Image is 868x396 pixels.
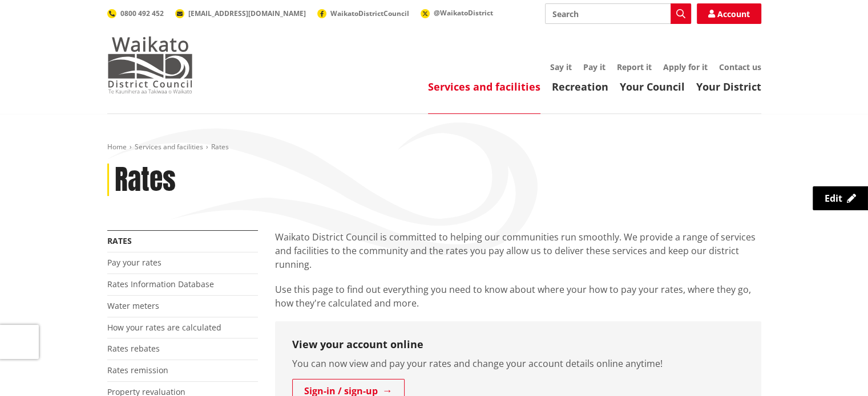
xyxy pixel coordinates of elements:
a: @WaikatoDistrict [421,8,493,18]
h1: Rates [115,164,176,197]
a: How your rates are calculated [107,322,221,333]
a: Account [697,3,761,24]
input: Search input [545,3,691,24]
a: Services and facilities [135,142,203,152]
a: Recreation [552,80,608,93]
a: Home [107,142,127,152]
span: 0800 492 452 [120,9,164,18]
a: Your Council [620,80,685,93]
span: @WaikatoDistrict [434,8,493,18]
span: Rates [211,142,229,152]
a: [EMAIL_ADDRESS][DOMAIN_NAME] [175,9,306,18]
a: Pay it [583,62,605,72]
span: [EMAIL_ADDRESS][DOMAIN_NAME] [188,9,306,18]
a: Report it [617,62,652,72]
a: Services and facilities [428,80,540,93]
a: Say it [550,62,572,72]
a: Rates [107,235,132,246]
a: Rates rebates [107,343,160,354]
a: Edit [813,186,868,210]
img: Waikato District Council - Te Kaunihera aa Takiwaa o Waikato [107,36,193,93]
p: Waikato District Council is committed to helping our communities run smoothly. We provide a range... [275,230,761,271]
a: Rates remission [107,365,168,375]
span: Edit [825,192,842,205]
nav: breadcrumb [107,142,761,152]
span: WaikatoDistrictCouncil [330,9,409,18]
a: Water meters [107,300,159,311]
a: WaikatoDistrictCouncil [317,9,409,18]
a: Pay your rates [107,257,162,268]
p: Use this page to find out everything you need to know about where your how to pay your rates, whe... [275,283,761,310]
p: You can now view and pay your rates and change your account details online anytime! [292,357,744,370]
a: Contact us [719,62,761,72]
h3: View your account online [292,338,744,351]
a: Apply for it [663,62,708,72]
a: Your District [696,80,761,93]
a: 0800 492 452 [107,9,164,18]
iframe: Messenger Launcher [815,348,857,389]
a: Rates Information Database [107,279,214,289]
